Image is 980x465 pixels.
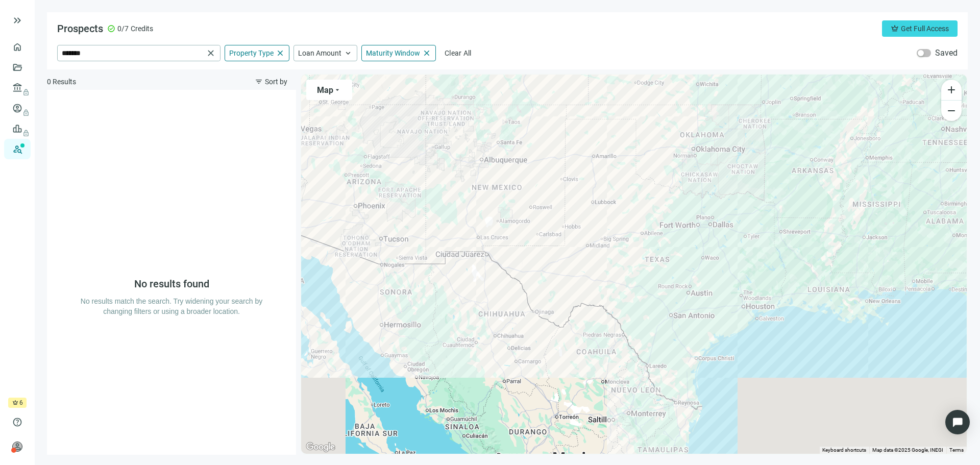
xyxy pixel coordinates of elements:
[366,48,420,58] span: Maturity Window
[117,23,129,34] span: 0/7
[333,86,341,94] span: arrow_drop_down
[265,78,287,86] span: Sort by
[882,20,958,37] button: crownGet Full Access
[81,297,262,315] span: No results match the search. Try widening your search by changing filters or using a broader loca...
[298,48,341,58] span: Loan Amount
[945,84,958,96] span: add
[131,23,153,34] span: Credits
[945,105,958,117] span: remove
[80,278,263,290] h5: No results found
[344,48,353,58] span: keyboard_arrow_up
[949,447,964,453] a: Terms (opens in new tab)
[12,400,18,406] span: crown
[440,45,476,61] button: Clear All
[47,77,76,87] span: 0 Results
[422,48,431,58] span: close
[872,447,943,453] span: Map data ©2025 Google, INEGI
[822,447,866,454] button: Keyboard shortcuts
[304,440,337,454] a: Open this area in Google Maps (opens a new window)
[276,48,285,58] span: close
[57,22,103,35] span: Prospects
[891,25,899,33] span: crown
[901,25,949,33] span: Get Full Access
[11,14,23,27] button: keyboard_double_arrow_right
[306,80,352,100] button: Maparrow_drop_down
[206,48,216,58] span: close
[304,440,337,454] img: Google
[445,49,472,57] span: Clear All
[246,74,296,90] button: filter_listSort by
[19,398,23,408] span: 6
[12,442,22,452] span: person
[945,410,970,434] div: Open Intercom Messenger
[229,48,274,58] span: Property Type
[107,25,115,33] span: check_circle
[935,48,958,58] label: Saved
[317,85,333,95] span: Map
[255,78,263,86] span: filter_list
[12,417,22,427] span: help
